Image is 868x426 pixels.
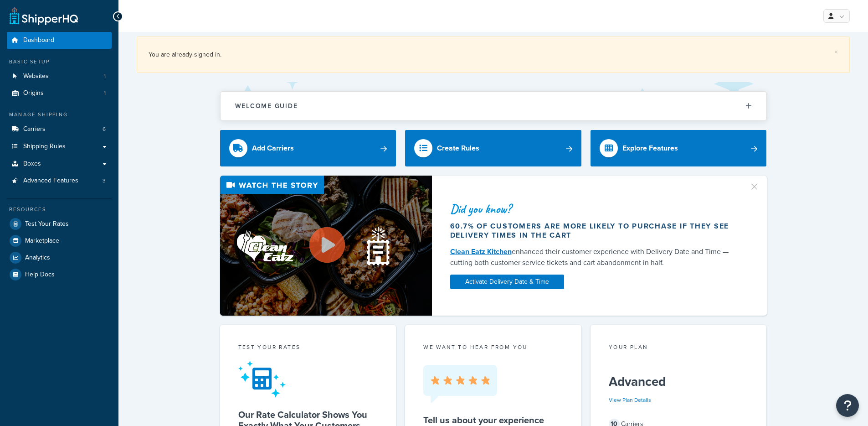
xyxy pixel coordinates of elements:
[591,130,767,166] a: Explore Features
[221,92,766,120] button: Welcome Guide
[238,343,378,353] div: Test your rates
[23,73,49,80] span: Websites
[7,121,112,138] li: Carriers
[23,160,41,168] span: Boxes
[450,246,738,268] div: enhanced their customer experience with Delivery Date and Time — cutting both customer service ti...
[7,32,112,49] a: Dashboard
[25,271,55,279] span: Help Docs
[25,220,69,228] span: Test Your Rates
[609,343,749,353] div: Your Plan
[7,156,112,172] a: Boxes
[7,266,112,283] a: Help Docs
[7,206,112,213] div: Resources
[7,111,112,119] div: Manage Shipping
[103,125,106,133] span: 6
[23,143,66,151] span: Shipping Rules
[405,130,581,166] a: Create Rules
[437,142,479,155] div: Create Rules
[7,68,112,85] a: Websites1
[23,36,54,44] span: Dashboard
[104,89,106,97] span: 1
[609,374,749,389] h5: Advanced
[7,172,112,189] li: Advanced Features
[103,177,106,185] span: 3
[104,73,106,80] span: 1
[23,89,44,97] span: Origins
[836,394,859,417] button: Open Resource Center
[220,176,432,316] img: Video thumbnail
[7,85,112,102] li: Origins
[7,233,112,249] a: Marketplace
[23,125,46,133] span: Carriers
[423,343,563,351] p: we want to hear from you
[235,103,298,109] h2: Welcome Guide
[450,203,738,215] div: Did you know?
[609,396,651,404] a: View Plan Details
[25,237,59,245] span: Marketplace
[450,246,512,257] a: Clean Eatz Kitchen
[834,48,838,56] a: ×
[450,275,564,289] a: Activate Delivery Date & Time
[622,142,678,155] div: Explore Features
[7,58,112,66] div: Basic Setup
[23,177,78,185] span: Advanced Features
[7,172,112,189] a: Advanced Features3
[7,138,112,155] a: Shipping Rules
[149,48,838,61] div: You are already signed in.
[7,68,112,85] li: Websites
[7,249,112,266] a: Analytics
[7,216,112,232] a: Test Your Rates
[252,142,294,155] div: Add Carriers
[220,130,396,166] a: Add Carriers
[450,222,738,240] div: 60.7% of customers are more likely to purchase if they see delivery times in the cart
[7,121,112,138] a: Carriers6
[7,85,112,102] a: Origins1
[25,254,50,262] span: Analytics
